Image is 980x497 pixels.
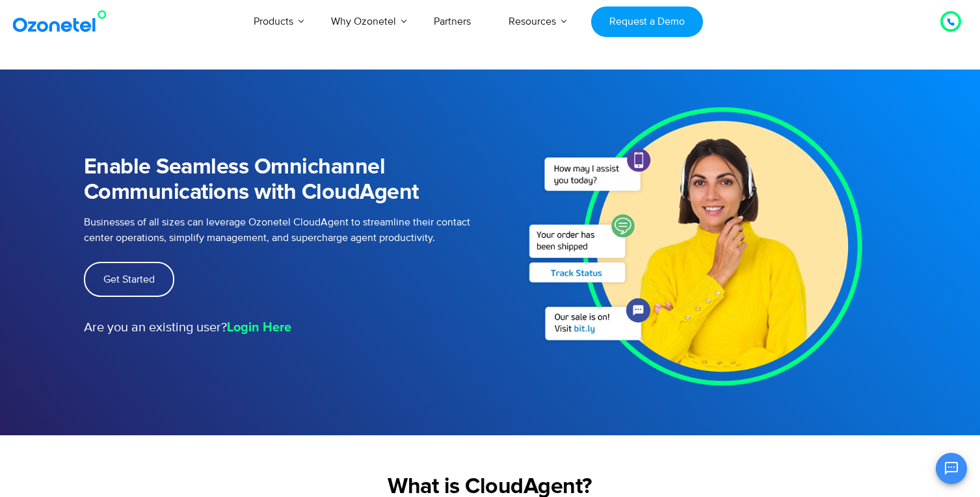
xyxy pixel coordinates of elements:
[84,318,471,337] p: Are you an existing user?
[84,214,471,246] p: Businesses of all sizes can leverage Ozonetel CloudAgent to streamline their contact center opera...
[84,262,174,297] a: Get Started
[936,453,967,484] button: Open chat
[84,155,471,205] h1: Enable Seamless Omnichannel Communications with CloudAgent
[227,318,291,337] a: Login Here
[591,6,702,37] a: Request a Demo
[103,274,155,285] span: Get Started
[227,321,291,334] strong: Login Here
